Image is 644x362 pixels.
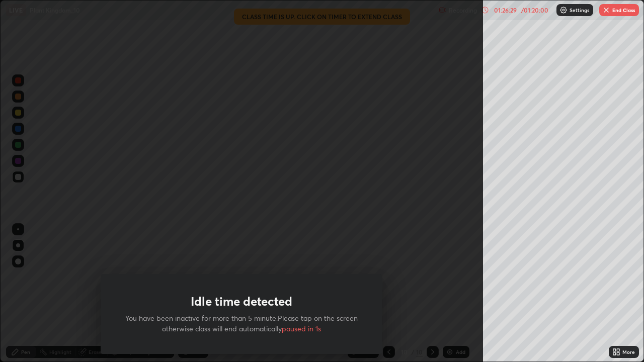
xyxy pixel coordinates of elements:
p: You have been inactive for more than 5 minute.Please tap on the screen otherwise class will end a... [125,313,358,334]
p: Settings [570,8,589,13]
h1: Idle time detected [191,294,292,309]
div: 01:26:29 [491,7,519,13]
img: end-class-cross [602,6,610,14]
img: class-settings-icons [559,6,568,14]
div: / 01:20:00 [519,7,550,13]
span: paused in 1s [282,324,321,333]
div: More [622,349,635,354]
button: End Class [599,4,639,16]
